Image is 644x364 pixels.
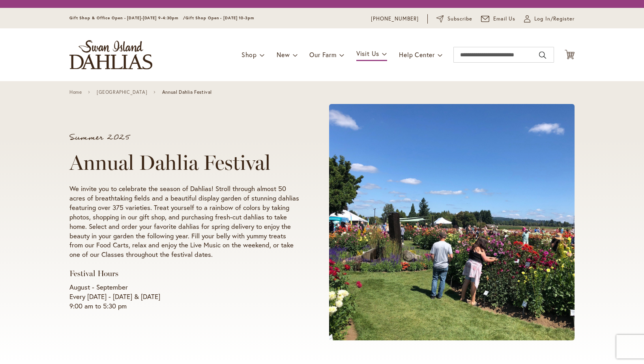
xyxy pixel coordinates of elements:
p: August - September Every [DATE] - [DATE] & [DATE] 9:00 am to 5:30 pm [69,282,299,311]
p: Summer 2025 [69,134,299,141]
span: Subscribe [447,15,472,23]
a: [PHONE_NUMBER] [371,15,419,23]
span: Help Center [399,50,435,59]
p: We invite you to celebrate the season of Dahlias! Stroll through almost 50 acres of breathtaking ... [69,184,299,260]
a: [GEOGRAPHIC_DATA] [97,89,147,95]
span: Email Us [493,15,516,23]
span: Gift Shop & Office Open - [DATE]-[DATE] 9-4:30pm / [69,15,185,20]
span: Visit Us [356,49,379,58]
a: Log In/Register [524,15,575,23]
a: Email Us [481,15,516,23]
a: store logo [69,40,152,69]
h1: Annual Dahlia Festival [69,151,299,175]
span: Annual Dahlia Festival [162,89,212,95]
a: Subscribe [436,15,472,23]
span: Our Farm [309,50,336,59]
span: Shop [241,50,257,59]
span: Log In/Register [534,15,575,23]
h3: Festival Hours [69,269,299,279]
button: Search [539,49,546,61]
span: Gift Shop Open - [DATE] 10-3pm [185,15,254,20]
a: Home [69,89,82,95]
span: New [277,50,290,59]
